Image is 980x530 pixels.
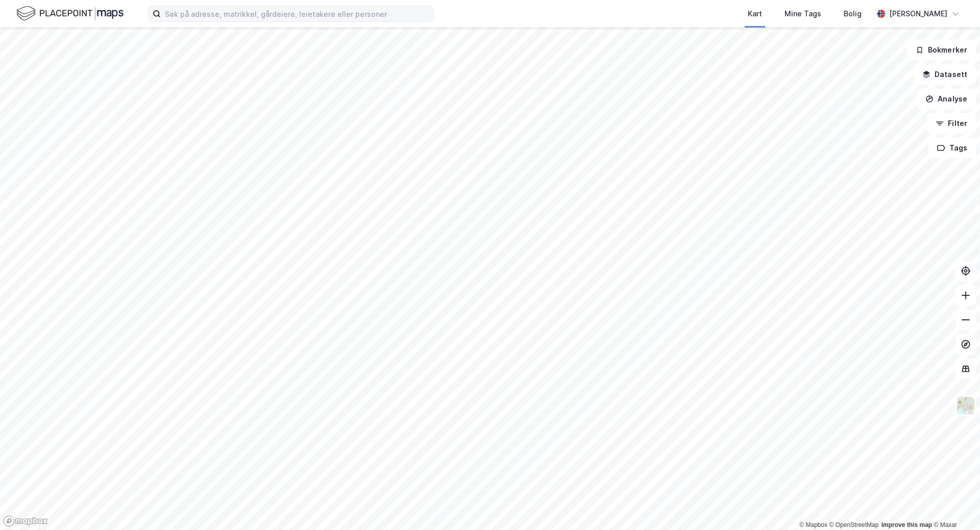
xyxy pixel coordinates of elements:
div: Mine Tags [785,8,821,20]
iframe: Chat Widget [929,481,980,530]
div: Bolig [844,8,862,20]
img: logo.f888ab2527a4732fd821a326f86c7f29.svg [16,5,124,22]
input: Søk på adresse, matrikkel, gårdeiere, leietakere eller personer [161,6,433,21]
div: Kart [748,8,762,20]
div: [PERSON_NAME] [889,8,947,20]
